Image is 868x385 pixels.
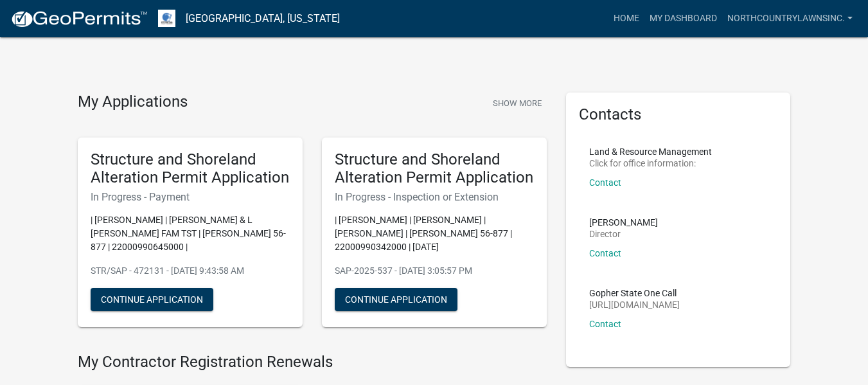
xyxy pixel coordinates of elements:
a: Contact [589,177,621,188]
a: My Dashboard [644,6,722,31]
button: Show More [488,93,547,114]
a: Contact [589,319,621,329]
img: Otter Tail County, Minnesota [158,10,175,27]
p: [URL][DOMAIN_NAME] [589,300,680,309]
p: Land & Resource Management [589,147,712,156]
h5: Structure and Shoreland Alteration Permit Application [335,150,534,188]
h6: In Progress - Inspection or Extension [335,191,534,203]
p: [PERSON_NAME] [589,218,658,227]
a: Home [608,6,644,31]
p: SAP-2025-537 - [DATE] 3:05:57 PM [335,264,534,278]
p: | [PERSON_NAME] | [PERSON_NAME] | [PERSON_NAME] | [PERSON_NAME] 56-877 | 22000990342000 | [DATE] [335,213,534,254]
a: [GEOGRAPHIC_DATA], [US_STATE] [186,8,340,30]
h5: Structure and Shoreland Alteration Permit Application [91,150,290,188]
p: Gopher State One Call [589,289,680,298]
h4: My Applications [78,93,188,112]
a: NorthCountryLawnsInc. [722,6,858,31]
p: | [PERSON_NAME] | [PERSON_NAME] & L [PERSON_NAME] FAM TST | [PERSON_NAME] 56-877 | 22000990645000 | [91,213,290,254]
button: Continue Application [335,288,457,311]
h6: In Progress - Payment [91,191,290,203]
p: Director [589,229,658,238]
h5: Contacts [579,105,778,124]
p: Click for office information: [589,159,712,168]
a: Contact [589,248,621,258]
h4: My Contractor Registration Renewals [78,353,547,372]
button: Continue Application [91,288,213,311]
p: STR/SAP - 472131 - [DATE] 9:43:58 AM [91,264,290,278]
